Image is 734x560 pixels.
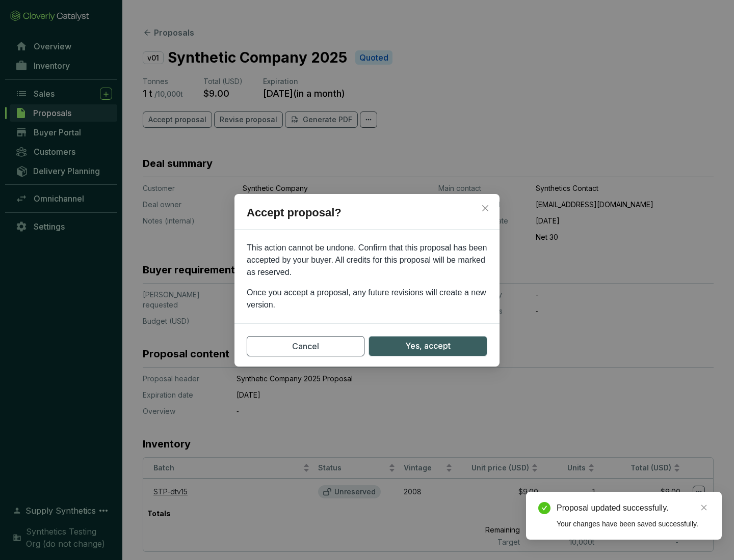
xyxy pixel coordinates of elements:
[477,200,493,216] button: Close
[557,518,710,529] div: Your changes have been saved successfully.
[477,204,493,212] span: Close
[557,502,710,514] div: Proposal updated successfully.
[698,502,710,513] a: Close
[481,204,489,212] span: close
[369,336,487,356] button: Yes, accept
[247,336,364,356] button: Cancel
[234,204,500,230] h2: Accept proposal?
[700,504,707,511] span: close
[538,502,550,514] span: check-circle
[405,340,451,352] span: Yes, accept
[247,287,487,311] p: Once you accept a proposal, any future revisions will create a new version.
[292,340,319,352] span: Cancel
[247,242,487,278] p: This action cannot be undone. Confirm that this proposal has been accepted by your buyer. All cre...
